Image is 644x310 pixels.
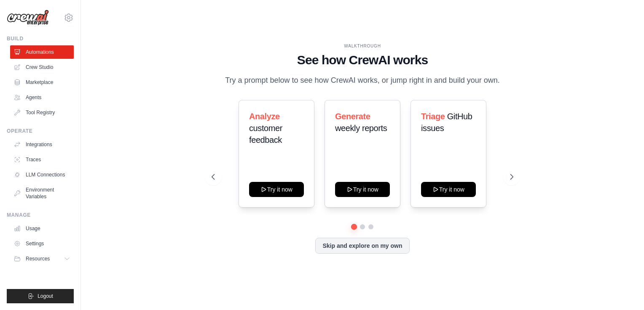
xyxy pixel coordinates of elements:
[10,183,74,203] a: Environment Variables
[10,60,74,74] a: Crew Studio
[421,112,472,133] span: GitHub issues
[10,106,74,119] a: Tool Registry
[315,238,409,254] button: Skip and explore on my own
[10,237,74,250] a: Settings
[7,35,74,42] div: Build
[421,182,476,197] button: Try it now
[335,123,387,133] span: weekly reports
[10,91,74,104] a: Agents
[249,112,280,121] span: Analyze
[10,168,74,181] a: LLM Connections
[212,43,513,49] div: WALKTHROUGH
[38,293,53,299] span: Logout
[10,222,74,235] a: Usage
[10,153,74,166] a: Traces
[7,10,49,26] img: Logo
[26,255,50,262] span: Resources
[249,182,304,197] button: Try it now
[10,252,74,265] button: Resources
[212,53,513,68] h1: See how CrewAI works
[7,128,74,134] div: Operate
[249,123,282,144] span: customer feedback
[335,182,390,197] button: Try it now
[335,112,370,121] span: Generate
[10,138,74,151] a: Integrations
[221,74,504,87] p: Try a prompt below to see how CrewAI works, or jump right in and build your own.
[7,212,74,218] div: Manage
[10,45,74,59] a: Automations
[10,76,74,89] a: Marketplace
[421,112,445,121] span: Triage
[7,289,74,303] button: Logout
